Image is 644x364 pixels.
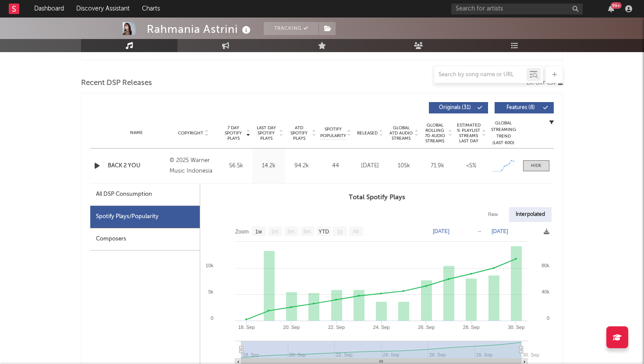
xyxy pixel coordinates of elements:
text: 22. Sep [328,325,345,330]
span: Spotify Popularity [320,126,346,139]
div: All DSP Consumption [96,189,152,200]
div: 105k [389,162,418,170]
text: 1m [271,229,279,235]
div: 14.2k [255,162,283,170]
span: Global ATD Audio Streams [389,125,413,141]
button: Originals(31) [429,102,488,113]
span: 7 Day Spotify Plays [222,125,245,141]
text: → [477,228,482,234]
span: Estimated % Playlist Streams Last Day [456,123,481,144]
text: YTD [318,229,329,235]
button: 99+ [608,5,614,12]
text: 28. Sep [463,325,480,330]
button: Export CSV [527,81,563,86]
text: 24. Sep [373,325,390,330]
text: 1w [255,229,262,235]
div: 99 + [611,2,622,9]
text: 6m [304,229,311,235]
text: 0 [547,315,549,321]
text: All [353,229,358,235]
text: 0 [211,315,213,321]
text: 80k [541,263,549,268]
div: Spotify Plays/Popularity [90,206,200,228]
span: Recent DSP Releases [81,78,152,88]
div: Raw [481,207,505,222]
span: Features ( 8 ) [500,105,541,110]
div: 71.9k [423,162,452,170]
div: [DATE] [355,162,385,170]
span: Global Rolling 7D Audio Streams [423,123,447,144]
span: Copyright [178,131,203,136]
div: All DSP Consumption [90,184,200,206]
text: Zoom [235,229,249,235]
div: Name [108,130,165,136]
span: ATD Spotify Plays [287,125,311,141]
button: Features(8) [495,102,554,113]
div: <5% [456,162,486,170]
text: 10k [205,263,213,268]
div: Interpolated [509,207,552,222]
div: Rahmania Astrini [147,22,253,36]
h3: Total Spotify Plays [200,192,554,203]
div: 44 [320,162,351,170]
text: 18. Sep [238,325,255,330]
text: 26. Sep [418,325,435,330]
text: 30. Sep [523,352,539,357]
div: Global Streaming Trend (Last 60D) [490,120,517,146]
input: Search by song name or URL [434,71,527,78]
div: 56.5k [222,162,250,170]
text: 30. Sep [508,325,524,330]
span: Last Day Spotify Plays [255,125,278,141]
text: [DATE] [433,228,449,234]
text: 40k [541,289,549,294]
text: 3m [287,229,295,235]
text: 20. Sep [283,325,300,330]
div: Composers [90,228,200,251]
div: 94.2k [287,162,316,170]
input: Search for artists [451,4,583,14]
text: [DATE] [492,228,508,234]
span: Originals ( 31 ) [435,105,475,110]
text: 1y [337,229,343,235]
text: 5k [208,289,213,294]
span: Released [357,131,378,136]
div: © 2025 Warner Music Indonesia [170,155,217,177]
a: BACK 2 YOU [108,162,165,170]
button: Tracking [264,22,318,35]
